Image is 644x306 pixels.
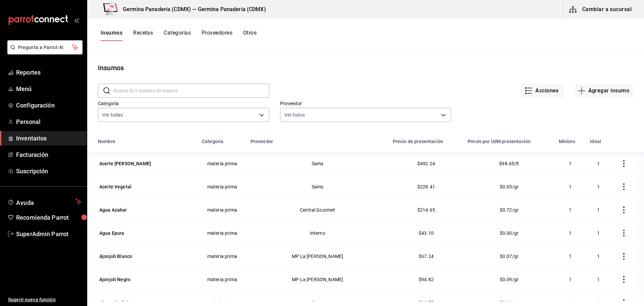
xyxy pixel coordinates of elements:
span: $228.41 [417,184,435,189]
button: Otros [243,30,257,41]
label: Proveedor [280,101,451,106]
div: Precio de presentación [393,139,443,144]
span: $98.77 [419,300,434,305]
span: $0.11/gr [500,300,519,305]
button: Proveedores [202,30,232,41]
div: navigation tabs [101,30,257,41]
span: 1 [597,254,600,259]
span: $214.65 [417,207,435,213]
span: 1 [569,184,572,189]
span: 1 [597,161,600,166]
span: $43.10 [419,230,434,236]
span: $0.05/gr [500,184,519,189]
label: Categoría [98,101,269,106]
span: Configuración [16,101,82,110]
div: Aceite Vegetal [99,183,131,190]
div: Insumos [98,63,124,73]
td: materia prima [198,175,247,198]
span: Pregunta a Parrot AI [18,44,72,51]
span: $0.07/gr [500,254,519,259]
div: Precio por UdM presentación [468,139,531,144]
span: $0.09/gr [500,277,519,282]
button: Categorías [164,30,191,41]
td: materia prima [198,221,247,245]
td: materia prima [198,268,247,291]
div: Nombre [98,139,115,144]
button: open_drawer_menu [74,17,79,23]
span: Facturación [16,150,82,159]
div: Agua Epura [99,230,124,236]
span: 1 [569,277,572,282]
td: materia prima [198,198,247,221]
span: Ver todos [284,112,305,118]
td: MP La [PERSON_NAME] [247,268,389,291]
span: 1 [569,161,572,166]
td: Central Gourmet [247,198,389,221]
h3: Germina Panadería (CDMX) — Germina Panadería (CDMX) [117,5,266,13]
span: 1 [569,230,572,236]
div: Ideal [590,139,601,144]
div: Aceite [PERSON_NAME] [99,160,151,167]
span: 1 [597,277,600,282]
button: Agregar insumo [575,84,633,98]
span: 1 [569,207,572,213]
span: 1 [597,300,600,305]
span: Ver todas [102,112,123,118]
td: Sams [247,152,389,175]
td: Sams [247,175,389,198]
span: $492.24 [417,161,435,166]
span: Inventarios [16,134,82,143]
a: Pregunta a Parrot AI [5,49,83,56]
span: Recomienda Parrot [16,213,82,222]
span: 1 [597,230,600,236]
span: $94.82 [419,277,434,282]
span: $0.72/gr [500,207,519,213]
div: Categoría [202,139,223,144]
td: materia prima [198,245,247,268]
div: Proveedor [251,139,273,144]
span: Suscripción [16,167,82,176]
td: MP La [PERSON_NAME] [247,245,389,268]
div: Almendra Entera [99,299,136,306]
span: Reportes [16,68,82,77]
div: Agua Azahar [99,207,127,213]
span: Ayuda [16,198,73,206]
span: 1 [597,207,600,213]
button: Recetas [133,30,153,41]
span: Sugerir nueva función [8,296,82,303]
td: materia prima [198,152,247,175]
span: Personal [16,117,82,126]
button: Pregunta a Parrot AI [7,40,83,54]
span: $0.00/gr [500,230,519,236]
button: Acciones [521,84,564,98]
span: SuperAdmin Parrot [16,229,82,238]
span: 1 [569,254,572,259]
div: Ajonjoli Blanco [99,253,132,260]
input: Buscar ID o nombre de insumo [113,84,269,97]
div: Ajonjoli Negro [99,276,130,283]
span: 1 [569,300,572,305]
span: $67.24 [419,254,434,259]
span: Menú [16,84,82,93]
div: Mínimo [559,139,575,144]
span: 1 [597,184,600,189]
td: Interno [247,221,389,245]
button: Insumos [101,30,122,41]
span: $98.45/lt [499,161,519,166]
